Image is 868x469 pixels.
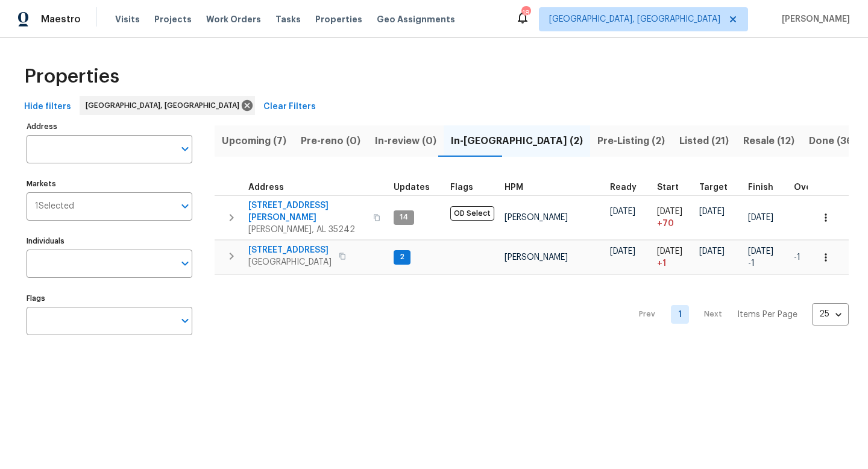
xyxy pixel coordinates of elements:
[395,212,413,222] span: 14
[505,213,568,222] span: [PERSON_NAME]
[627,282,849,347] nav: Pagination Navigation
[610,183,647,192] div: Earliest renovation start date (first business day after COE or Checkout)
[743,240,789,274] td: Scheduled to finish 1 day(s) early
[657,207,682,216] span: [DATE]
[652,195,694,239] td: Project started 70 days late
[657,218,674,230] span: + 70
[699,183,738,192] div: Target renovation project end date
[248,224,366,236] span: [PERSON_NAME], AL 35242
[699,183,728,192] span: Target
[737,309,797,321] p: Items Per Page
[206,13,261,25] span: Work Orders
[809,133,861,150] span: Done (361)
[154,13,192,25] span: Projects
[794,183,825,192] span: Overall
[794,183,836,192] div: Days past target finish date
[377,13,455,25] span: Geo Assignments
[610,247,635,256] span: [DATE]
[505,183,523,192] span: HPM
[652,240,694,274] td: Project started 1 days late
[794,253,800,262] span: -1
[748,183,784,192] div: Projected renovation finish date
[24,71,119,83] span: Properties
[451,133,583,150] span: In-[GEOGRAPHIC_DATA] (2)
[19,96,76,118] button: Hide filters
[27,238,192,245] label: Individuals
[610,183,637,192] span: Ready
[521,7,530,19] div: 18
[177,312,193,329] button: Open
[301,133,360,150] span: Pre-reno (0)
[177,255,193,272] button: Open
[315,13,362,25] span: Properties
[115,13,140,25] span: Visits
[222,133,286,150] span: Upcoming (7)
[248,244,332,256] span: [STREET_ADDRESS]
[24,99,71,115] span: Hide filters
[657,183,679,192] span: Start
[748,257,755,269] span: -1
[275,15,301,24] span: Tasks
[41,13,81,25] span: Maestro
[657,257,666,269] span: + 1
[657,247,682,256] span: [DATE]
[549,13,720,25] span: [GEOGRAPHIC_DATA], [GEOGRAPHIC_DATA]
[394,183,430,192] span: Updates
[27,295,192,302] label: Flags
[395,252,409,262] span: 2
[679,133,729,150] span: Listed (21)
[450,183,473,192] span: Flags
[748,183,773,192] span: Finish
[259,96,321,118] button: Clear Filters
[743,133,794,150] span: Resale (12)
[263,99,316,115] span: Clear Filters
[597,133,665,150] span: Pre-Listing (2)
[699,247,725,256] span: [DATE]
[35,201,74,212] span: 1 Selected
[375,133,436,150] span: In-review (0)
[748,247,773,256] span: [DATE]
[777,13,850,25] span: [PERSON_NAME]
[610,207,635,216] span: [DATE]
[505,253,568,262] span: [PERSON_NAME]
[789,240,841,274] td: 1 day(s) earlier than target finish date
[86,99,244,112] span: [GEOGRAPHIC_DATA], [GEOGRAPHIC_DATA]
[27,123,192,130] label: Address
[671,305,689,324] a: Goto page 1
[699,207,725,216] span: [DATE]
[248,256,332,268] span: [GEOGRAPHIC_DATA]
[748,213,773,222] span: [DATE]
[177,198,193,215] button: Open
[80,96,255,115] div: [GEOGRAPHIC_DATA], [GEOGRAPHIC_DATA]
[450,206,494,221] span: OD Select
[177,140,193,157] button: Open
[812,298,849,330] div: 25
[657,183,690,192] div: Actual renovation start date
[27,180,192,187] label: Markets
[248,183,284,192] span: Address
[248,200,366,224] span: [STREET_ADDRESS][PERSON_NAME]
